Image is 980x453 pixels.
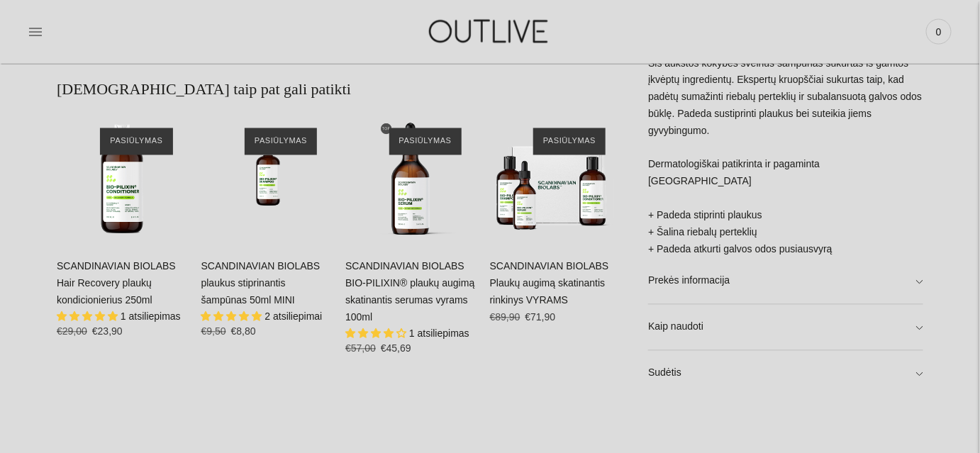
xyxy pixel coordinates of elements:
[345,343,376,354] s: €57,00
[345,328,409,340] span: 4.00 stars
[57,326,87,337] s: €29,00
[381,343,411,354] span: €45,69
[926,16,952,47] a: 0
[409,328,469,340] span: 1 atsiliepimas
[648,305,923,350] a: Kaip naudoti
[345,261,474,323] a: SCANDINAVIAN BIOLABS BIO-PILIXIN® plaukų augimą skatinantis serumas vyrams 100ml
[92,326,123,337] span: €23,90
[121,311,181,323] span: 1 atsiliepimas
[201,261,321,306] a: SCANDINAVIAN BIOLABS plaukus stiprinantis šampūnas 50ml MINI
[57,79,620,101] h2: [DEMOGRAPHIC_DATA] taip pat gali patikti
[265,311,322,323] span: 2 atsiliepimai
[57,114,187,245] a: SCANDINAVIAN BIOLABS Hair Recovery plaukų kondicionierius 250ml
[201,114,332,245] a: SCANDINAVIAN BIOLABS plaukus stiprinantis šampūnas 50ml MINI
[648,351,923,396] a: Sudėtis
[490,114,620,245] a: SCANDINAVIAN BIOLABS Plaukų augimą skatinantis rinkinys VYRAMS
[57,261,176,306] a: SCANDINAVIAN BIOLABS Hair Recovery plaukų kondicionierius 250ml
[648,13,923,396] div: Be vaistų, saugus kasdieniam naudojimui Šis aukštos kokybės švelnus šampūnas sukurtas iš gamtos į...
[201,326,226,337] s: €9,50
[57,311,121,323] span: 5.00 stars
[525,312,556,323] span: €71,90
[929,22,949,42] span: 0
[231,326,256,337] span: €8,80
[401,7,579,56] img: OUTLIVE
[490,312,520,323] s: €89,90
[490,261,609,306] a: SCANDINAVIAN BIOLABS Plaukų augimą skatinantis rinkinys VYRAMS
[345,114,476,245] a: SCANDINAVIAN BIOLABS BIO-PILIXIN® plaukų augimą skatinantis serumas vyrams 100ml
[201,311,265,323] span: 5.00 stars
[648,259,923,304] a: Prekės informacija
